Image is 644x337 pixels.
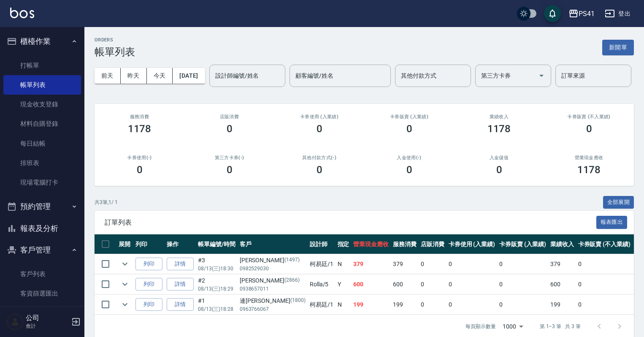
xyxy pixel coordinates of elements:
[419,274,446,294] td: 0
[317,123,322,135] h3: 0
[596,218,628,226] a: 報表匯出
[446,234,498,254] th: 卡券使用 (入業績)
[95,68,121,84] button: 前天
[419,254,446,274] td: 0
[308,295,336,315] td: 柯易廷 /1
[446,295,498,315] td: 0
[240,265,306,272] p: 0982529030
[7,313,24,330] img: Person
[548,274,576,294] td: 600
[391,254,419,274] td: 379
[336,295,352,315] td: N
[3,95,81,114] a: 現金收支登錄
[308,234,336,254] th: 設計師
[548,254,576,274] td: 379
[135,298,162,311] button: 列印
[419,234,446,254] th: 店販消費
[554,114,624,120] h2: 卡券販賣 (不入業績)
[544,5,561,22] button: save
[336,254,352,274] td: N
[497,295,548,315] td: 0
[165,234,196,254] th: 操作
[535,69,548,82] button: Open
[173,68,205,84] button: [DATE]
[497,234,548,254] th: 卡券販賣 (入業績)
[3,56,81,75] a: 打帳單
[497,254,548,274] td: 0
[105,218,596,227] span: 訂單列表
[406,123,412,135] h3: 0
[240,285,306,293] p: 0938657011
[195,114,264,120] h2: 店販消費
[596,216,628,229] button: 報表匯出
[196,254,238,274] td: #3
[3,30,81,52] button: 櫃檯作業
[3,114,81,133] a: 材料自購登錄
[3,264,81,284] a: 客戶列表
[238,234,308,254] th: 客戶
[540,323,581,330] p: 第 1–3 筆 共 3 筆
[374,114,444,120] h2: 卡券販賣 (入業績)
[121,68,147,84] button: 昨天
[196,295,238,315] td: #1
[119,278,131,291] button: expand row
[105,155,174,160] h2: 卡券使用(-)
[227,164,233,176] h3: 0
[105,114,174,120] h3: 服務消費
[227,123,233,135] h3: 0
[284,276,300,285] p: (2866)
[487,123,511,135] h3: 1178
[317,164,322,176] h3: 0
[406,164,412,176] h3: 0
[10,8,34,18] img: Logo
[3,284,81,303] a: 客資篩選匯出
[26,314,69,322] h5: 公司
[497,274,548,294] td: 0
[290,296,306,305] p: (1800)
[464,114,534,120] h2: 業績收入
[351,295,391,315] td: 199
[284,114,354,120] h2: 卡券使用 (入業績)
[135,278,162,291] button: 列印
[167,258,194,271] a: 詳情
[240,276,306,285] div: [PERSON_NAME]
[198,265,235,272] p: 08/13 (三) 18:30
[195,155,264,160] h2: 第三方卡券(-)
[95,46,135,58] h3: 帳單列表
[95,37,135,43] h2: ORDERS
[3,239,81,261] button: 客戶管理
[240,296,306,305] div: 連[PERSON_NAME]
[119,298,131,311] button: expand row
[554,155,624,160] h2: 營業現金應收
[391,274,419,294] td: 600
[446,274,498,294] td: 0
[3,173,81,192] a: 現場電腦打卡
[147,68,173,84] button: 今天
[391,234,419,254] th: 服務消費
[95,198,118,206] p: 共 3 筆, 1 / 1
[196,274,238,294] td: #2
[308,254,336,274] td: 柯易廷 /1
[198,305,235,313] p: 08/13 (三) 18:28
[351,234,391,254] th: 營業現金應收
[351,254,391,274] td: 379
[240,305,306,313] p: 0963766067
[602,40,634,55] button: 新開單
[336,234,352,254] th: 指定
[196,234,238,254] th: 帳單編號/時間
[586,123,592,135] h3: 0
[577,164,601,176] h3: 1178
[465,323,496,330] p: 每頁顯示數量
[464,155,534,160] h2: 入金儲值
[496,164,502,176] h3: 0
[548,295,576,315] td: 199
[3,217,81,239] button: 報表及分析
[167,298,194,311] a: 詳情
[579,8,595,19] div: PS41
[135,258,162,271] button: 列印
[3,153,81,173] a: 排班表
[336,274,352,294] td: Y
[284,256,300,265] p: (1497)
[308,274,336,294] td: Rolla /5
[198,285,235,293] p: 08/13 (三) 18:29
